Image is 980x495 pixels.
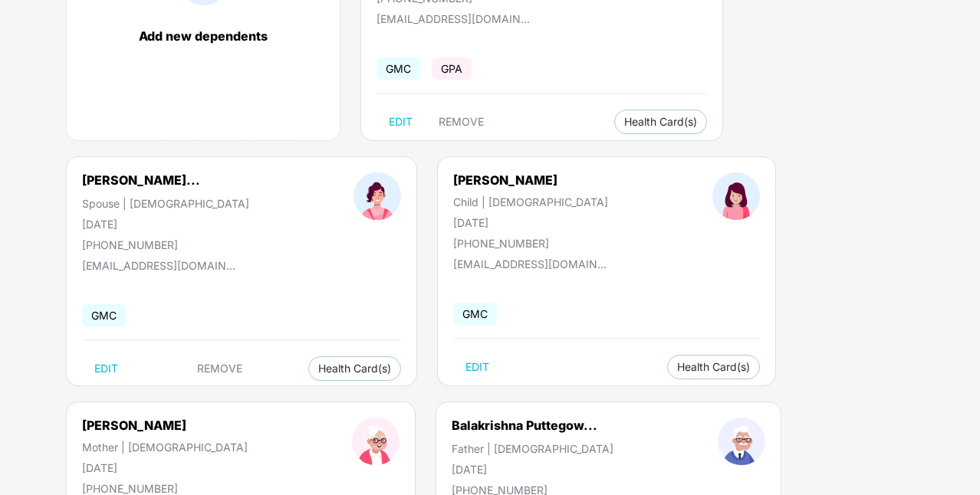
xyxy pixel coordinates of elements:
div: Spouse | [DEMOGRAPHIC_DATA] [82,197,249,210]
div: Father | [DEMOGRAPHIC_DATA] [452,442,613,455]
button: REMOVE [426,110,496,134]
button: REMOVE [185,356,255,381]
div: [PERSON_NAME] [82,418,248,433]
span: GMC [82,304,126,326]
button: EDIT [377,110,425,134]
div: [DATE] [453,216,608,229]
div: Mother | [DEMOGRAPHIC_DATA] [82,441,248,454]
span: EDIT [94,362,118,375]
span: EDIT [465,361,489,373]
button: EDIT [82,356,130,381]
img: profileImage [712,172,760,220]
div: [PHONE_NUMBER] [82,482,248,495]
div: [PERSON_NAME]... [82,172,200,188]
button: Health Card(s) [667,355,760,379]
div: Child | [DEMOGRAPHIC_DATA] [453,195,608,208]
div: [PERSON_NAME] [453,172,608,188]
button: EDIT [453,355,502,379]
span: EDIT [389,116,413,128]
span: REMOVE [439,116,484,128]
div: [DATE] [82,218,249,231]
img: profileImage [354,172,401,220]
span: GPA [432,57,472,80]
button: Health Card(s) [614,110,707,134]
span: Health Card(s) [318,365,391,372]
span: GMC [377,57,420,80]
div: [PHONE_NUMBER] [453,237,608,250]
span: REMOVE [197,362,242,375]
div: [EMAIL_ADDRESS][DOMAIN_NAME] [453,257,607,270]
div: Balakrishna Puttegow... [452,418,597,433]
div: [EMAIL_ADDRESS][DOMAIN_NAME] [377,12,530,25]
span: Health Card(s) [624,118,697,126]
div: Add new dependents [82,28,324,44]
img: profileImage [718,418,765,465]
img: profileImage [352,418,400,465]
div: [PHONE_NUMBER] [82,238,249,251]
button: Health Card(s) [308,356,401,381]
div: [DATE] [452,463,613,476]
span: Health Card(s) [677,363,750,371]
span: GMC [453,303,497,325]
div: [DATE] [82,461,248,474]
div: [EMAIL_ADDRESS][DOMAIN_NAME] [82,259,235,272]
